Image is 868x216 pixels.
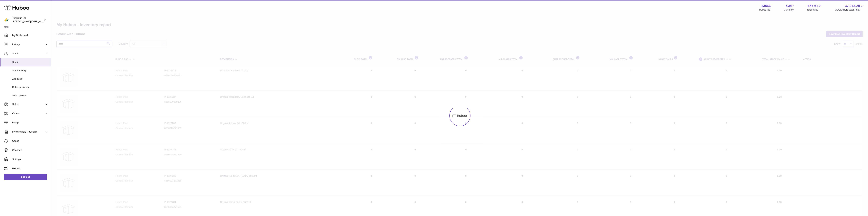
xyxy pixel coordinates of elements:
[12,94,48,97] span: ASN Uploads
[835,8,864,11] span: AVAILABLE Stock Total
[12,52,45,55] span: Stock
[12,77,48,81] span: Add Stock
[13,20,68,23] span: [PERSON_NAME][EMAIL_ADDRESS][DOMAIN_NAME]
[12,139,48,143] span: Cases
[12,149,48,152] span: Channels
[12,130,45,133] span: Invoicing and Payments
[12,167,48,170] span: Returns
[759,8,771,11] div: Huboo Ref
[12,86,48,89] span: Delivery History
[808,4,818,8] span: 687.61
[807,8,822,11] span: Total sales
[761,4,771,8] strong: 13566
[807,4,822,11] a: 687.61 Total sales
[12,112,45,115] span: Orders
[12,43,45,46] span: Listings
[12,121,48,124] span: Usage
[13,16,43,23] div: Biopurus Ltd
[12,61,48,64] span: Stock
[4,174,47,180] a: Log out
[845,4,860,8] span: 37,973.20
[12,158,48,161] span: Settings
[12,103,45,106] span: Sales
[786,4,794,8] strong: GBP
[784,8,794,11] div: Currency
[4,17,9,22] img: peter@biopurus.co.uk
[12,34,48,37] span: My Dashboard
[12,69,48,72] span: Stock History
[835,4,864,11] a: 37,973.20 AVAILABLE Stock Total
